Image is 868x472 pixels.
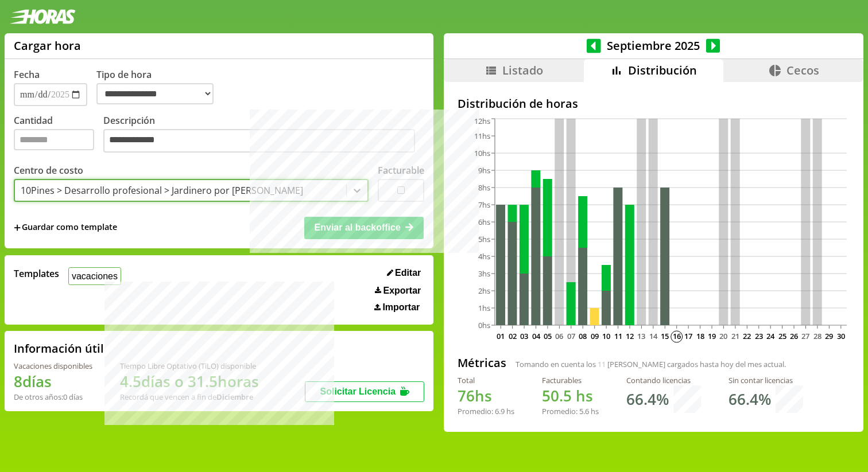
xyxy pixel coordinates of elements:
[478,286,490,296] tspan: 2hs
[755,331,763,341] text: 23
[825,331,833,341] text: 29
[14,341,104,356] h2: Información útil
[14,221,117,234] span: +Guardar como template
[801,331,809,341] text: 27
[598,359,606,369] span: 11
[478,320,490,330] tspan: 0hs
[696,331,704,341] text: 18
[813,331,821,341] text: 28
[14,267,59,280] span: Templates
[509,331,517,341] text: 02
[14,164,83,177] label: Centro de costo
[542,375,599,385] div: Facturables
[626,331,634,341] text: 12
[305,381,424,402] button: Solicitar Licencia
[495,406,505,416] span: 6.9
[637,331,645,341] text: 13
[731,331,739,341] text: 21
[661,331,669,341] text: 15
[14,371,92,392] h1: 8 días
[786,63,819,78] span: Cecos
[614,331,622,341] text: 11
[708,331,716,341] text: 19
[542,385,572,406] span: 50.5
[96,83,214,104] select: Tipo de hora
[544,331,552,341] text: 05
[14,38,81,53] h1: Cargar hora
[743,331,751,341] text: 22
[626,375,701,385] div: Contando licencias
[497,331,505,341] text: 01
[502,63,543,78] span: Listado
[728,389,771,409] h1: 66.4 %
[458,385,475,406] span: 76
[591,331,599,341] text: 09
[9,9,76,24] img: logotipo
[458,96,850,111] h2: Distribución de horas
[684,331,692,341] text: 17
[458,355,506,370] h2: Métricas
[579,406,589,416] span: 5.6
[371,285,424,297] button: Exportar
[14,361,92,371] div: Vacaciones disponibles
[728,375,803,385] div: Sin contar licencias
[320,387,396,396] span: Solicitar Licencia
[778,331,786,341] text: 25
[532,331,540,341] text: 04
[120,361,259,371] div: Tiempo Libre Optativo (TiLO) disponible
[315,223,401,232] span: Enviar al backoffice
[602,331,610,341] text: 10
[383,267,425,279] button: Editar
[649,331,658,341] text: 14
[766,331,775,341] text: 24
[120,392,259,402] div: Recordá que vencen a fin de
[478,217,490,227] tspan: 6hs
[458,375,514,385] div: Total
[103,114,424,156] label: Descripción
[382,302,420,313] span: Importar
[14,221,21,234] span: +
[478,234,490,244] tspan: 5hs
[21,184,303,197] div: 10Pines > Desarrollo profesional > Jardinero por [PERSON_NAME]
[478,268,490,279] tspan: 3hs
[555,331,563,341] text: 06
[790,331,798,341] text: 26
[474,131,490,141] tspan: 11hs
[579,331,587,341] text: 08
[542,406,599,416] div: Promedio: hs
[478,165,490,175] tspan: 9hs
[601,38,706,53] span: Septiembre 2025
[383,286,421,296] span: Exportar
[474,116,490,126] tspan: 12hs
[719,331,727,341] text: 20
[516,359,786,369] span: Tomando en cuenta los [PERSON_NAME] cargados hasta hoy del mes actual.
[395,268,421,278] span: Editar
[478,182,490,193] tspan: 8hs
[837,331,845,341] text: 30
[626,389,669,409] h1: 66.4 %
[474,148,490,158] tspan: 10hs
[14,392,92,402] div: De otros años: 0 días
[478,200,490,210] tspan: 7hs
[14,114,103,156] label: Cantidad
[458,385,514,406] h1: hs
[103,129,415,153] textarea: Descripción
[216,392,253,402] b: Diciembre
[304,217,424,239] button: Enviar al backoffice
[478,251,490,262] tspan: 4hs
[96,68,223,106] label: Tipo de hora
[478,303,490,313] tspan: 1hs
[120,371,259,392] h1: 4.5 días o 31.5 horas
[567,331,575,341] text: 07
[520,331,528,341] text: 03
[378,164,424,177] label: Facturable
[14,68,40,81] label: Fecha
[68,267,121,285] button: vacaciones
[458,406,514,416] div: Promedio: hs
[14,129,94,150] input: Cantidad
[542,385,599,406] h1: hs
[673,331,681,341] text: 16
[628,63,697,78] span: Distribución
